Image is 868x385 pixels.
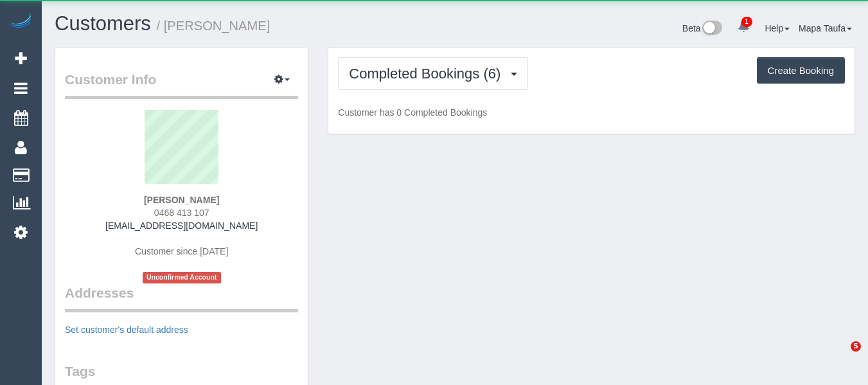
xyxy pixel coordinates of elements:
[338,57,528,90] button: Completed Bookings (6)
[144,195,219,205] strong: [PERSON_NAME]
[338,106,845,119] p: Customer has 0 Completed Bookings
[55,12,151,35] a: Customers
[135,246,228,256] span: Customer since [DATE]
[349,66,507,82] span: Completed Bookings (6)
[154,208,209,218] span: 0468 413 107
[799,23,852,33] a: Mapa Taufa
[851,341,861,352] span: 5
[157,19,270,33] small: / [PERSON_NAME]
[757,57,845,84] button: Create Booking
[143,272,221,283] span: Unconfirmed Account
[765,23,790,33] a: Help
[682,23,722,33] a: Beta
[65,70,298,99] legend: Customer Info
[731,13,756,41] a: 1
[65,325,188,335] a: Set customer's default address
[701,21,722,37] img: New interface
[8,13,33,31] img: Automaid Logo
[741,17,752,27] span: 1
[105,220,258,231] a: [EMAIL_ADDRESS][DOMAIN_NAME]
[824,341,855,372] iframe: Intercom live chat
